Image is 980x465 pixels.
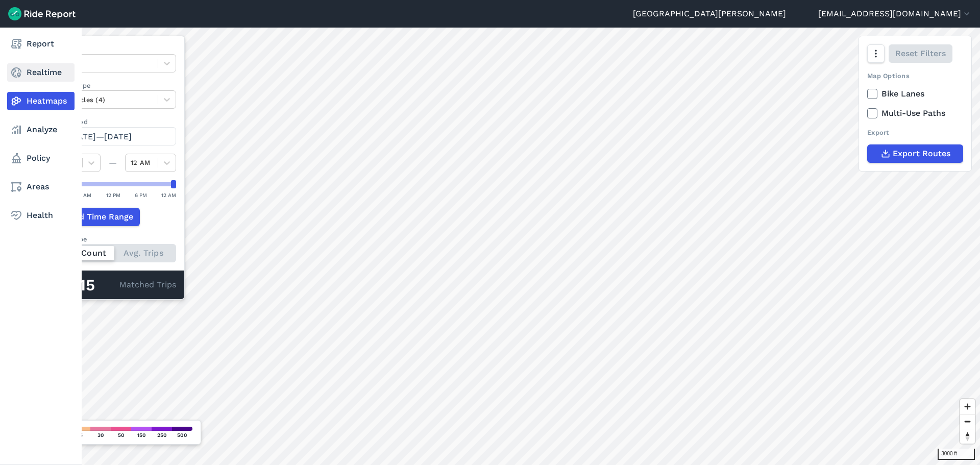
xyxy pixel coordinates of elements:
label: Vehicle Type [50,81,176,90]
div: 12 AM [161,190,176,200]
div: 3000 ft [938,449,975,460]
div: 6 AM [79,190,91,200]
a: Heatmaps [7,92,75,110]
button: Add Time Range [50,208,140,226]
button: Reset Filters [889,44,952,63]
button: [DATE]—[DATE] [50,127,176,145]
img: Ride Report [8,7,76,20]
span: Add Time Range [68,211,133,223]
div: Map Options [867,71,963,81]
div: 13,415 [50,279,119,292]
span: [DATE]—[DATE] [68,132,132,141]
button: Export Routes [867,144,963,163]
a: Health [7,206,75,225]
a: Realtime [7,63,75,82]
a: Analyze [7,120,75,139]
div: Export [867,128,963,137]
label: Bike Lanes [867,88,963,100]
button: [EMAIL_ADDRESS][DOMAIN_NAME] [818,8,972,20]
span: Reset Filters [895,47,946,60]
div: Count Type [50,234,176,244]
a: Policy [7,149,75,167]
a: Report [7,35,75,53]
div: 6 PM [135,190,147,200]
div: 12 PM [106,190,120,200]
button: Reset bearing to north [960,429,975,444]
a: [GEOGRAPHIC_DATA][PERSON_NAME] [633,8,786,20]
canvas: Map [33,28,980,465]
a: Areas [7,178,75,196]
label: Data Type [50,44,176,54]
div: Matched Trips [41,271,184,299]
span: Export Routes [893,148,950,160]
label: Multi-Use Paths [867,107,963,119]
label: Data Period [50,117,176,127]
button: Zoom in [960,399,975,414]
div: — [101,157,125,169]
button: Zoom out [960,414,975,429]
